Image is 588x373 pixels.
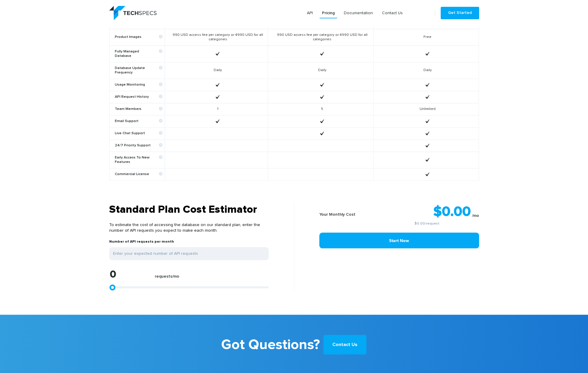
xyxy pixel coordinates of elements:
[115,35,162,39] b: Product Images
[375,222,479,225] small: /request
[165,103,268,115] td: 1
[115,143,162,148] b: 24/7 Priority Support
[472,214,479,218] sub: /mo
[319,212,355,217] b: Your Monthly Cost
[115,66,162,75] b: Database Update Frequency
[268,29,373,46] td: 990 USD access fee per category or 4990 USD for all categories
[441,7,479,19] a: Get Started
[433,205,471,219] strong: $0.00
[323,335,366,354] a: Contact Us
[115,49,162,58] b: Fully Managed Database
[373,62,479,79] td: Daily
[221,332,320,357] b: Got Questions?
[109,239,174,247] label: Number of API requests per month
[165,62,268,79] td: Daily
[373,29,479,46] td: Free
[109,247,269,260] input: Enter your expected number of API requests
[115,172,162,177] b: Commercial License
[109,6,157,20] img: logo
[115,83,162,87] b: Usage Monitoring
[373,103,479,115] td: Unlimited
[415,222,425,225] a: $0.00
[115,119,162,124] b: Email Support
[380,8,405,18] a: Contact Us
[115,156,162,164] b: Early Access To New Features
[165,29,268,46] td: 990 USD access fee per category or 4990 USD for all categories
[319,233,479,248] a: Start Now
[109,203,269,216] h3: Standard Plan Cost Estimator
[268,103,373,115] td: 5
[115,95,162,99] b: API Request History
[115,107,162,111] b: Team Members
[109,216,269,239] p: To estimate the cost of accessing the database on our standard plan, enter the number of API requ...
[320,8,337,18] a: Pricing
[341,8,375,18] a: Documentation
[268,62,373,79] td: Daily
[155,274,179,282] label: requests/mo
[115,131,162,136] b: Live Chat Support
[305,8,315,18] a: API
